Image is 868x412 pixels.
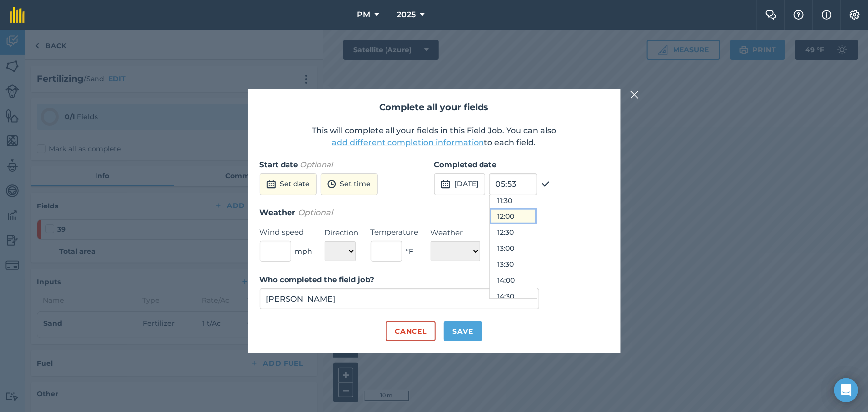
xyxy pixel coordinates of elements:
div: Open Intercom Messenger [834,378,858,402]
button: Save [444,321,482,341]
img: svg+xml;base64,PHN2ZyB4bWxucz0iaHR0cDovL3d3dy53My5vcmcvMjAwMC9zdmciIHdpZHRoPSIyMiIgaGVpZ2h0PSIzMC... [630,89,639,101]
button: add different completion information [332,137,484,149]
img: fieldmargin Logo [10,7,25,23]
strong: Who completed the field job? [260,275,375,284]
em: Optional [300,160,333,169]
img: svg+xml;base64,PHN2ZyB4bWxucz0iaHR0cDovL3d3dy53My5vcmcvMjAwMC9zdmciIHdpZHRoPSIxOCIgaGVpZ2h0PSIyNC... [541,178,550,190]
span: 2025 [397,9,416,21]
label: Direction [325,227,359,239]
strong: Completed date [434,160,497,169]
button: 14:00 [490,272,537,288]
img: A question mark icon [793,10,805,20]
h3: Weather [260,206,609,219]
label: Temperature [371,226,419,238]
button: Set time [321,173,378,195]
button: 12:30 [490,224,537,240]
button: 12:00 [490,208,537,224]
span: ° F [406,246,414,257]
img: svg+xml;base64,PD94bWwgdmVyc2lvbj0iMS4wIiBlbmNvZGluZz0idXRmLTgiPz4KPCEtLSBHZW5lcmF0b3I6IEFkb2JlIE... [266,178,276,190]
em: Optional [298,208,333,217]
img: svg+xml;base64,PD94bWwgdmVyc2lvbj0iMS4wIiBlbmNvZGluZz0idXRmLTgiPz4KPCEtLSBHZW5lcmF0b3I6IEFkb2JlIE... [327,178,336,190]
h2: Complete all your fields [260,101,609,115]
p: This will complete all your fields in this Field Job. You can also to each field. [260,125,609,149]
span: mph [295,246,313,257]
button: Set date [260,173,317,195]
button: 13:00 [490,240,537,256]
button: Cancel [386,321,435,341]
img: svg+xml;base64,PHN2ZyB4bWxucz0iaHR0cDovL3d3dy53My5vcmcvMjAwMC9zdmciIHdpZHRoPSIxNyIgaGVpZ2h0PSIxNy... [822,9,832,21]
button: 14:30 [490,288,537,304]
label: Wind speed [260,226,313,238]
span: PM [357,9,370,21]
button: [DATE] [434,173,485,195]
strong: Start date [260,160,298,169]
img: A cog icon [849,10,861,20]
button: 13:30 [490,256,537,272]
img: Two speech bubbles overlapping with the left bubble in the forefront [765,10,777,20]
button: 11:30 [490,193,537,208]
img: svg+xml;base64,PD94bWwgdmVyc2lvbj0iMS4wIiBlbmNvZGluZz0idXRmLTgiPz4KPCEtLSBHZW5lcmF0b3I6IEFkb2JlIE... [441,178,451,190]
label: Weather [431,227,480,239]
